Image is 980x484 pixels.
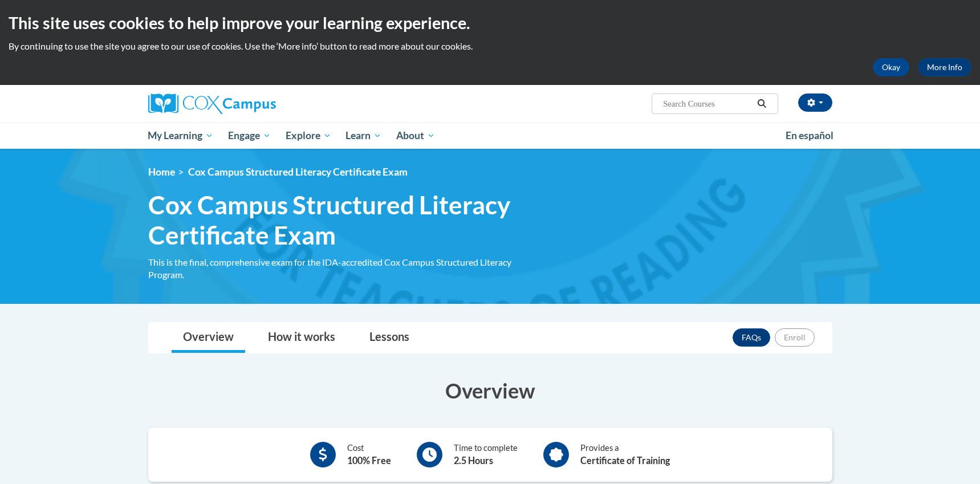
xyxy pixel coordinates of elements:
button: Enroll [775,328,815,347]
button: Account Settings [798,93,832,112]
a: More Info [918,58,971,76]
span: Learn [345,129,381,143]
a: FAQs [733,328,770,347]
span: En español [786,129,833,141]
a: Engage [221,123,278,149]
a: How it works [257,323,347,353]
h2: This site uses cookies to help improve your learning experience. [9,11,971,34]
h3: Overview [148,376,832,405]
span: Engage [228,129,271,143]
a: Home [148,166,175,178]
div: Main menu [131,123,849,149]
div: This is the final, comprehensive exam for the IDA-accredited Cox Campus Structured Literacy Program. [148,256,542,281]
span: My Learning [148,129,213,143]
b: Certificate of Training [580,455,670,466]
div: Provides a [580,442,670,467]
a: About [389,123,442,149]
span: Explore [286,129,331,143]
a: My Learning [141,123,221,149]
a: Lessons [358,323,421,353]
span: Cox Campus Structured Literacy Certificate Exam [148,190,542,250]
a: Overview [172,323,245,353]
div: Cost [347,442,391,467]
b: 2.5 Hours [454,455,493,466]
input: Search Courses [662,97,753,111]
span: Cox Campus Structured Literacy Certificate Exam [188,166,408,178]
button: Search [753,97,770,111]
img: Cox Campus [148,93,276,114]
a: En español [778,124,841,148]
div: Time to complete [454,442,518,467]
a: Learn [338,123,389,149]
b: 100% Free [347,455,391,466]
p: By continuing to use the site you agree to our use of cookies. Use the ‘More info’ button to read... [9,40,971,52]
button: Okay [873,58,909,76]
a: Explore [278,123,339,149]
span: About [396,129,435,143]
a: Cox Campus [148,93,365,114]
